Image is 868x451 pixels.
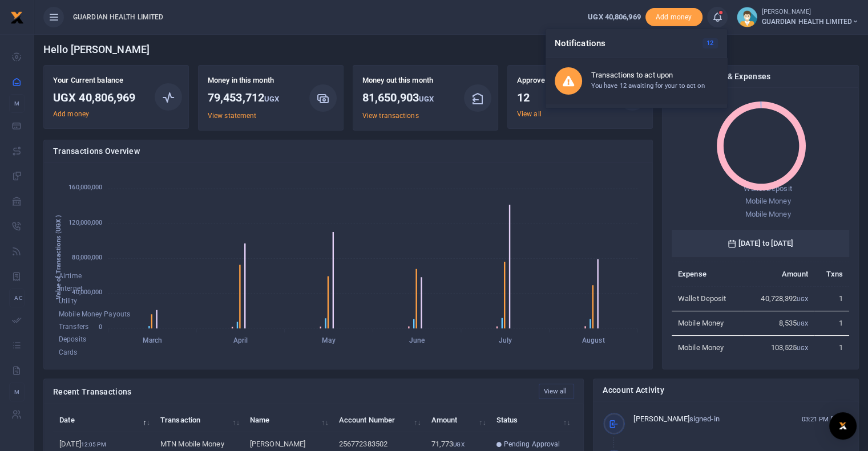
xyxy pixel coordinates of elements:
[591,71,718,80] h6: Transactions to act upon
[588,11,640,23] a: UGX 40,806,969
[53,385,530,398] h4: Recent Transactions
[53,110,89,118] a: Add money
[333,408,425,432] th: Account Number: activate to sort column ascending
[9,94,25,113] li: M
[208,89,300,108] h3: 79,453,712
[672,287,744,311] td: Wallet Deposit
[645,12,703,21] a: Add money
[672,230,849,257] h6: [DATE] to [DATE]
[814,287,849,311] td: 1
[814,335,849,359] td: 1
[53,145,643,157] h4: Transactions Overview
[59,285,83,292] span: Internet
[59,310,130,318] span: Mobile Money Payouts
[9,289,25,307] li: Ac
[672,262,744,287] th: Expense
[588,13,640,21] span: UGX 40,806,969
[9,383,25,401] li: M
[633,413,795,425] p: signed-in
[425,408,490,432] th: Amount: activate to sort column ascending
[745,197,790,205] span: Mobile Money
[744,262,814,287] th: Amount
[99,324,102,331] tspan: 0
[633,415,689,423] span: [PERSON_NAME]
[72,289,102,296] tspan: 40,000,000
[814,311,849,335] td: 1
[814,262,849,287] th: Txns
[154,408,244,432] th: Transaction: activate to sort column ascending
[81,441,106,448] small: 12:05 PM
[672,70,849,83] h4: Top Payments & Expenses
[362,75,455,87] p: Money out this month
[762,17,859,27] span: GUARDIAN HEALTH LIMITED
[264,95,279,103] small: UGX
[672,311,744,335] td: Mobile Money
[68,184,102,192] tspan: 160,000,000
[703,38,718,48] span: 12
[591,82,705,90] small: You have 12 awaiting for your to act on
[43,43,859,56] h4: Hello [PERSON_NAME]
[797,345,808,351] small: UGX
[517,89,609,106] h3: 12
[208,75,300,87] p: Money in this month
[490,408,574,432] th: Status: activate to sort column ascending
[68,219,102,226] tspan: 120,000,000
[546,58,727,104] a: Transactions to act upon You have 12 awaiting for your to act on
[362,112,419,120] a: View transactions
[59,272,82,280] span: Airtime
[797,320,808,327] small: UGX
[53,89,146,106] h3: UGX 40,806,969
[59,323,88,331] span: Transfers
[498,336,511,344] tspan: July
[244,408,333,432] th: Name: activate to sort column ascending
[208,112,256,120] a: View statement
[419,95,434,103] small: UGX
[142,336,162,344] tspan: March
[53,75,146,87] p: Your Current balance
[55,215,62,300] text: Value of Transactions (UGX )
[801,415,849,424] small: 03:21 PM [DATE]
[72,254,102,261] tspan: 80,000,000
[603,384,849,396] h4: Account Activity
[582,336,605,344] tspan: August
[322,336,335,344] tspan: May
[68,12,168,22] span: GUARDIAN HEALTH LIMITED
[672,335,744,359] td: Mobile Money
[10,13,24,21] a: logo-small logo-large logo-large
[59,348,78,356] span: Cards
[829,412,857,440] div: Open Intercom Messenger
[517,75,609,87] p: Approve requests
[59,336,86,344] span: Deposits
[546,29,727,58] h6: Notifications
[10,11,24,25] img: logo-small
[539,384,575,399] a: View all
[744,311,814,335] td: 8,535
[737,7,859,27] a: profile-user [PERSON_NAME] GUARDIAN HEALTH LIMITED
[645,8,703,27] span: Add money
[362,89,455,108] h3: 81,650,903
[53,408,154,432] th: Date: activate to sort column descending
[744,184,792,193] span: Wallet Deposit
[744,335,814,359] td: 103,525
[745,210,790,218] span: Mobile Money
[233,336,248,344] tspan: April
[583,11,645,23] li: Wallet ballance
[744,287,814,311] td: 40,728,392
[797,296,808,302] small: UGX
[517,110,542,118] a: View all
[762,7,859,17] small: [PERSON_NAME]
[737,7,757,27] img: profile-user
[59,298,77,306] span: Utility
[645,8,703,27] li: Toup your wallet
[409,336,425,344] tspan: June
